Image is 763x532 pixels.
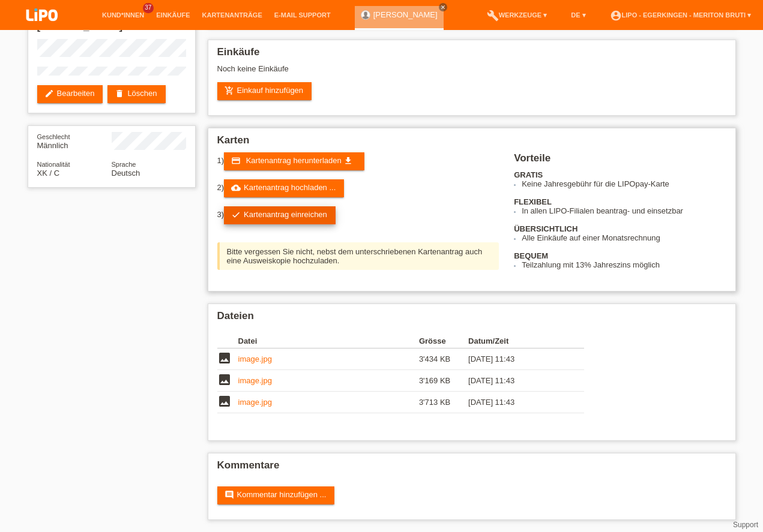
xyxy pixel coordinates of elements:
[733,521,758,529] a: Support
[217,134,726,152] h2: Karten
[217,372,232,387] i: image
[217,351,232,365] i: image
[217,46,726,64] h2: Einkäufe
[217,206,499,224] div: 3)
[225,490,234,500] i: comment
[604,11,757,19] a: account_circleLIPO - Egerkingen - Meriton Bruti ▾
[522,260,726,269] li: Teilzahlung mit 13% Jahreszins möglich
[112,169,140,178] span: Deutsch
[238,354,272,363] a: image.jpg
[514,251,548,260] b: BEQUEM
[468,334,567,348] th: Datum/Zeit
[115,89,124,98] i: delete
[217,152,499,170] div: 1)
[231,210,241,220] i: check
[343,156,353,166] i: get_app
[468,392,567,413] td: [DATE] 11:43
[112,161,136,168] span: Sprache
[373,10,438,19] a: [PERSON_NAME]
[522,206,726,215] li: In allen LIPO-Filialen beantrag- und einsetzbar
[238,334,419,348] th: Datei
[217,486,335,504] a: commentKommentar hinzufügen ...
[37,85,103,103] a: editBearbeiten
[514,197,552,206] b: FLEXIBEL
[217,82,312,100] a: add_shopping_cartEinkauf hinzufügen
[246,156,342,165] span: Kartenantrag herunterladen
[522,233,726,242] li: Alle Einkäufe auf einer Monatsrechnung
[440,4,446,10] i: close
[514,224,578,233] b: ÜBERSICHTLICH
[217,394,232,408] i: image
[419,370,468,392] td: 3'169 KB
[468,348,567,370] td: [DATE] 11:43
[143,3,154,13] span: 37
[44,89,54,98] i: edit
[238,398,272,407] a: image.jpg
[224,206,336,224] a: checkKartenantrag einreichen
[96,11,150,19] a: Kund*innen
[217,459,726,477] h2: Kommentare
[419,334,468,348] th: Grösse
[514,170,543,179] b: GRATIS
[196,11,268,19] a: Kartenanträge
[565,11,591,19] a: DE ▾
[217,310,726,328] h2: Dateien
[224,152,364,170] a: credit_card Kartenantrag herunterladen get_app
[468,370,567,392] td: [DATE] 11:43
[522,179,726,188] li: Keine Jahresgebühr für die LIPOpay-Karte
[217,64,726,82] div: Noch keine Einkäufe
[37,169,60,178] span: Kosovo / C / 20.03.2005
[12,25,72,34] a: LIPO pay
[37,21,186,39] h2: [PERSON_NAME]
[217,179,499,197] div: 2)
[37,161,70,168] span: Nationalität
[481,11,553,19] a: buildWerkzeuge ▾
[238,376,272,385] a: image.jpg
[439,3,447,11] a: close
[225,86,234,95] i: add_shopping_cart
[268,11,337,19] a: E-Mail Support
[610,10,622,22] i: account_circle
[419,392,468,413] td: 3'713 KB
[37,132,112,150] div: Männlich
[107,85,165,103] a: deleteLöschen
[217,242,499,270] div: Bitte vergessen Sie nicht, nebst dem unterschriebenen Kartenantrag auch eine Ausweiskopie hochzul...
[231,183,241,193] i: cloud_upload
[231,156,241,166] i: credit_card
[419,348,468,370] td: 3'434 KB
[224,179,344,197] a: cloud_uploadKartenantrag hochladen ...
[514,152,726,170] h2: Vorteile
[150,11,196,19] a: Einkäufe
[37,133,70,140] span: Geschlecht
[487,10,499,22] i: build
